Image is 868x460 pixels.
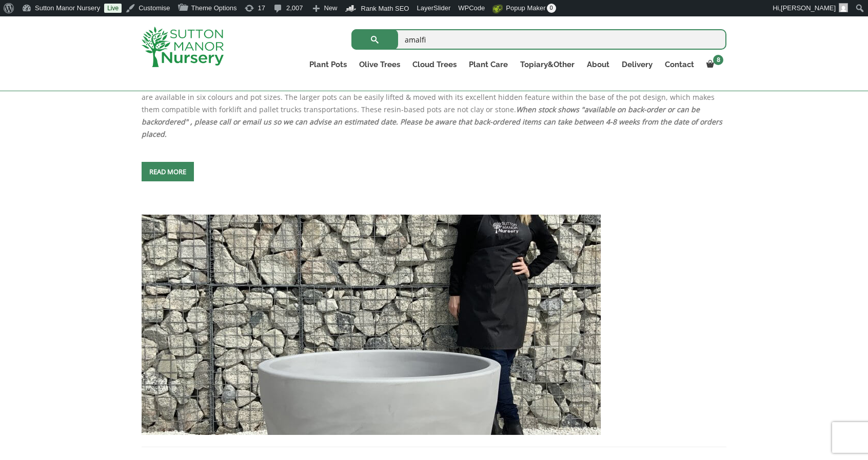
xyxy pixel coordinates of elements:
span: Rank Math SEO [361,5,409,12]
em: When stock shows "available on back-order or can be backordered" , please call or email us so we ... [142,104,722,139]
a: Delivery [616,57,659,72]
img: logo [142,27,224,67]
a: About [581,57,616,72]
span: 0 [547,4,556,13]
span: 8 [713,55,723,65]
a: Read more [142,162,194,181]
a: The Amalfi Pot 100 Colour Greystone [142,319,601,329]
a: Olive Trees [353,57,406,72]
a: Topiary&Other [514,57,581,72]
a: 8 [700,57,726,72]
input: Search... [351,29,726,50]
img: The Amalfi Pot 100 Colour Greystone - A4EE1B14 492B 4FBF A524 5842130E454C [142,215,601,435]
a: Plant Pots [303,57,353,72]
a: Plant Care [463,57,514,72]
span: [PERSON_NAME] [781,4,836,12]
a: Contact [659,57,700,72]
a: Live [104,4,122,13]
a: Cloud Trees [406,57,463,72]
